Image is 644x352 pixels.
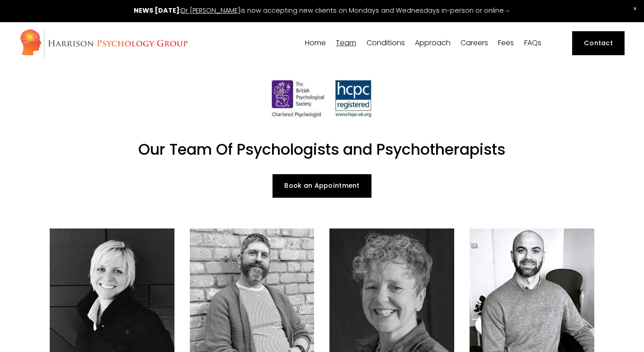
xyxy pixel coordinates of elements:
a: Book an Appointment [273,174,371,198]
a: Home [305,39,326,48]
a: folder dropdown [336,39,356,48]
a: FAQs [524,39,541,48]
a: Careers [461,39,488,48]
img: HCPC Registered Psychologists London [265,75,378,121]
a: Dr [PERSON_NAME] [181,6,240,15]
a: Fees [498,39,514,48]
img: Harrison Psychology Group [19,29,188,58]
span: Team [336,39,356,47]
a: folder dropdown [415,39,451,48]
span: Approach [415,39,451,47]
h1: Our Team Of Psychologists and Psychotherapists [50,140,595,159]
a: Contact [572,31,625,55]
span: Conditions [367,39,405,47]
a: folder dropdown [367,39,405,48]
